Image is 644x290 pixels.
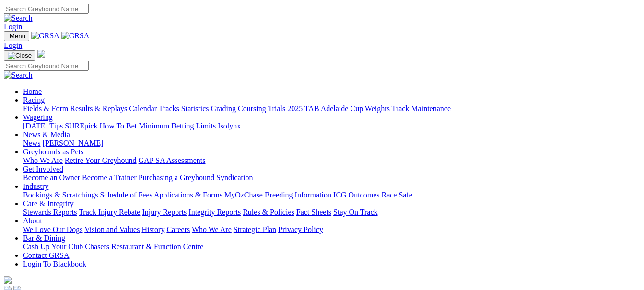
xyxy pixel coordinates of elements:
a: About [23,217,42,225]
a: Purchasing a Greyhound [139,174,214,182]
a: Injury Reports [142,208,187,216]
a: GAP SA Assessments [139,156,206,164]
a: Stewards Reports [23,208,77,216]
a: Fields & Form [23,104,68,113]
a: Fact Sheets [296,208,331,216]
a: Racing [23,96,45,104]
a: News & Media [23,130,70,139]
a: Cash Up Your Club [23,243,83,251]
img: logo-grsa-white.png [4,276,12,284]
div: Get Involved [23,174,640,182]
a: Home [23,87,42,95]
a: Integrity Reports [188,208,241,216]
a: [DATE] Tips [23,122,63,130]
a: We Love Our Dogs [23,225,82,233]
a: Careers [166,225,190,233]
a: Login To Blackbook [23,260,86,268]
a: Schedule of Fees [100,191,152,199]
a: Trials [268,104,285,113]
a: Statistics [181,104,209,113]
a: Care & Integrity [23,199,74,208]
a: Privacy Policy [278,225,323,233]
a: Calendar [129,104,157,113]
div: Industry [23,191,640,199]
a: Track Injury Rebate [79,208,140,216]
a: Coursing [238,104,266,113]
input: Search [4,61,89,71]
img: GRSA [61,32,90,40]
a: Industry [23,182,48,190]
button: Toggle navigation [4,31,29,41]
a: Contact GRSA [23,251,69,259]
img: Search [4,71,33,80]
img: Close [8,52,32,59]
div: Racing [23,104,640,113]
a: Track Maintenance [392,104,451,113]
a: Vision and Values [84,225,140,233]
a: SUREpick [65,122,97,130]
div: Care & Integrity [23,208,640,217]
img: logo-grsa-white.png [37,50,45,58]
div: News & Media [23,139,640,148]
a: History [141,225,164,233]
a: Retire Your Greyhound [65,156,137,164]
input: Search [4,4,89,14]
a: [PERSON_NAME] [42,139,103,147]
a: Login [4,41,22,49]
a: Strategic Plan [234,225,276,233]
a: Results & Replays [70,104,127,113]
a: Get Involved [23,165,63,173]
a: Chasers Restaurant & Function Centre [85,243,203,251]
a: Become an Owner [23,174,80,182]
a: 2025 TAB Adelaide Cup [287,104,363,113]
a: Greyhounds as Pets [23,148,83,156]
a: Race Safe [381,191,412,199]
img: Search [4,14,33,23]
a: Bar & Dining [23,234,65,242]
a: MyOzChase [224,191,263,199]
img: GRSA [31,32,59,40]
div: Greyhounds as Pets [23,156,640,165]
a: Wagering [23,113,53,121]
a: Login [4,23,22,31]
div: Wagering [23,122,640,130]
a: Applications & Forms [154,191,222,199]
a: Grading [211,104,236,113]
a: Who We Are [192,225,232,233]
a: Weights [365,104,390,113]
a: News [23,139,40,147]
div: Bar & Dining [23,243,640,251]
a: Who We Are [23,156,63,164]
a: ICG Outcomes [333,191,379,199]
a: Tracks [159,104,179,113]
button: Toggle navigation [4,50,35,61]
a: Bookings & Scratchings [23,191,98,199]
a: Stay On Track [333,208,377,216]
div: About [23,225,640,234]
a: Minimum Betting Limits [139,122,216,130]
a: How To Bet [100,122,137,130]
a: Isolynx [218,122,241,130]
a: Breeding Information [265,191,331,199]
a: Syndication [216,174,253,182]
span: Menu [10,33,25,40]
a: Rules & Policies [243,208,294,216]
a: Become a Trainer [82,174,137,182]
